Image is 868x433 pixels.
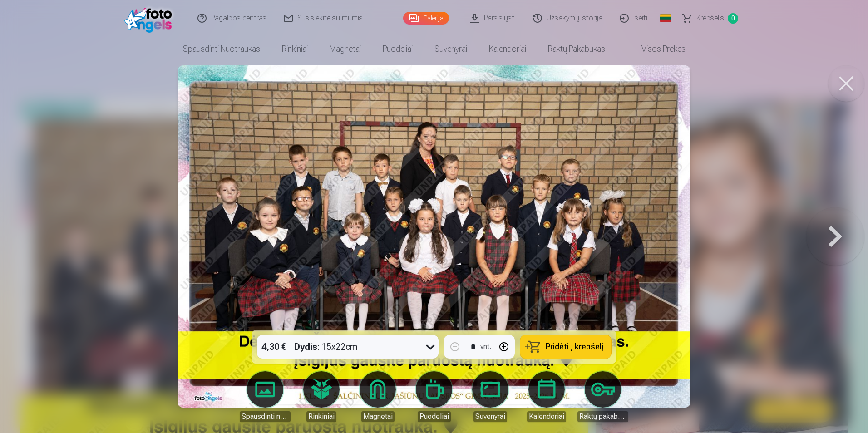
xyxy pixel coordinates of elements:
[480,341,491,352] div: vnt.
[577,371,628,422] a: Raktų pakabukas
[403,12,449,25] a: Galerija
[520,335,611,359] button: Pridėti į krepšelį
[271,36,319,62] a: Rinkiniai
[521,371,572,422] a: Kalendoriai
[418,411,451,422] div: Puodeliai
[294,335,358,359] div: 15x22cm
[696,13,724,24] span: Krepšelis
[537,36,616,62] a: Raktų pakabukas
[372,36,424,62] a: Puodeliai
[478,36,537,62] a: Kalendoriai
[361,411,395,422] div: Magnetai
[465,371,516,422] a: Suvenyrai
[409,371,459,422] a: Puodeliai
[577,411,628,422] div: Raktų pakabukas
[306,411,336,422] div: Rinkiniai
[319,36,372,62] a: Magnetai
[352,371,403,422] a: Magnetai
[124,4,177,33] img: /fa2
[240,411,291,422] div: Spausdinti nuotraukas
[546,343,604,351] span: Pridėti į krepšelį
[728,13,738,24] span: 0
[240,371,291,422] a: Spausdinti nuotraukas
[172,36,271,62] a: Spausdinti nuotraukas
[473,411,507,422] div: Suvenyrai
[527,411,566,422] div: Kalendoriai
[257,335,291,359] div: 4,30 €
[296,371,347,422] a: Rinkiniai
[424,36,478,62] a: Suvenyrai
[294,340,320,353] strong: Dydis :
[616,36,696,62] a: Visos prekės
